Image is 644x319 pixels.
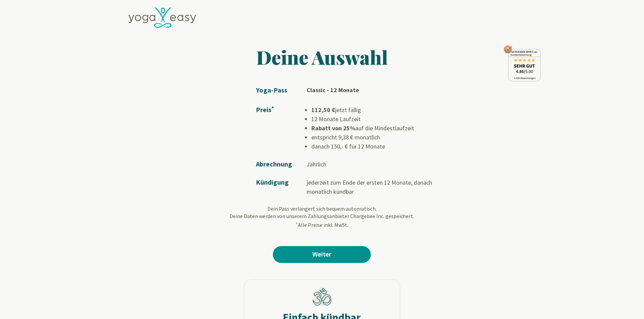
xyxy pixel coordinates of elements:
[311,114,438,124] li: 12 Monate Laufzeit
[256,169,307,196] td: Kündigung
[256,151,307,169] td: Abrechnung
[256,85,307,95] td: Yoga-Pass
[256,95,307,151] td: Preis
[504,45,541,81] img: ausgezeichnet_seal.png
[307,169,438,196] td: jederzeit zum Ende der ersten 12 Monate, danach monatlich kündbar
[200,205,445,229] p: Dein Pass verlängert sich bequem automatisch. Deine Daten werden von unserem Zahlungsanbieter Cha...
[311,124,438,133] li: auf die Mindestlaufzeit
[311,106,335,114] b: 112,50 €
[200,45,445,69] h1: Deine Auswahl
[311,124,355,132] b: Rabatt von 25%
[273,246,371,263] a: Weiter
[307,85,438,95] td: Classic - 12 Monate
[311,142,438,151] li: danach 150,- € für 12 Monate
[311,105,438,114] li: jetzt fällig
[307,151,438,169] td: Jährlich
[311,133,438,142] li: entspricht 9,38 € monatlich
